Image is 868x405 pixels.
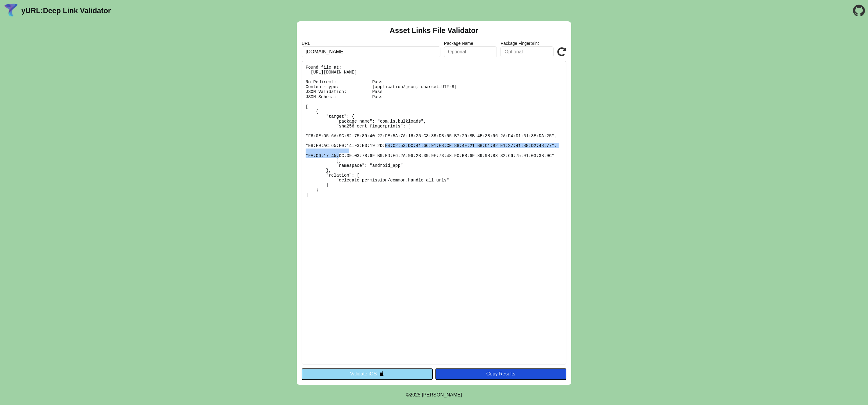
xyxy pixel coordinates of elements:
label: Package Name [444,41,497,46]
footer: © [406,385,462,405]
button: Copy Results [435,368,566,380]
input: Optional [444,46,497,57]
a: Michael Ibragimchayev's Personal Site [422,392,462,397]
label: URL [302,41,440,46]
pre: Found file at: [URL][DOMAIN_NAME] No Redirect: Pass Content-type: [application/json; charset=UTF-... [302,61,566,364]
button: Validate iOS [302,368,433,380]
input: Optional [500,46,554,57]
a: yURL:Deep Link Validator [21,6,111,15]
input: Required [302,46,440,57]
span: 2025 [410,392,421,397]
img: yURL Logo [3,3,19,19]
h2: Asset Links File Validator [390,26,479,35]
img: appleIcon.svg [379,371,384,376]
label: Package Fingerprint [500,41,554,46]
div: Copy Results [438,371,563,377]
